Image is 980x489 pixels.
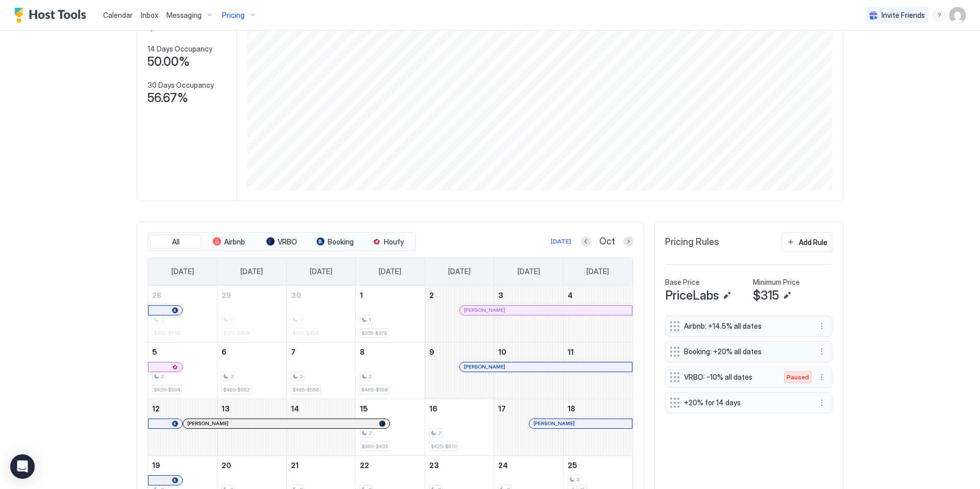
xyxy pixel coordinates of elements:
div: menu [816,371,828,383]
button: All [150,235,201,249]
td: October 5, 2025 [148,342,217,399]
div: [PERSON_NAME] [533,420,628,427]
span: 2 [230,373,233,380]
span: 2 [161,373,164,380]
a: October 20, 2025 [217,456,286,475]
span: Airbnb: +14.5% all dates [684,322,805,331]
span: [DATE] [448,267,471,276]
span: 4 [568,291,573,300]
div: menu [816,320,828,332]
span: $420-$504 [154,386,180,393]
div: Add Rule [799,237,827,248]
span: $360-$432 [361,443,388,450]
a: Host Tools Logo [14,8,91,23]
span: 3 [498,291,503,300]
span: Inbox [141,11,158,19]
span: Pricing Rules [665,236,719,248]
span: $425-$510 [431,443,457,450]
a: Tuesday [300,258,342,285]
a: October 19, 2025 [148,456,217,475]
span: 22 [360,461,369,470]
span: 17 [498,404,506,413]
span: 5 [152,348,157,356]
a: October 25, 2025 [563,456,632,475]
span: 19 [152,461,160,470]
span: 14 [291,404,299,413]
td: October 9, 2025 [425,342,494,399]
a: October 4, 2025 [563,286,632,305]
span: 13 [222,404,230,413]
a: October 8, 2025 [356,343,425,361]
td: October 2, 2025 [425,286,494,343]
a: October 13, 2025 [217,399,286,418]
span: PriceLabs [665,288,719,303]
span: 3 [576,476,579,483]
td: October 11, 2025 [563,342,632,399]
button: Edit [781,289,793,302]
a: October 10, 2025 [494,343,563,361]
span: All [172,237,180,247]
span: Pricing [222,11,244,20]
span: 30 [291,291,301,300]
a: October 6, 2025 [217,343,286,361]
a: October 17, 2025 [494,399,563,418]
span: 30 Days Occupancy [148,81,214,90]
span: 15 [360,404,368,413]
span: 14 Days Occupancy [148,44,212,54]
div: User profile [949,7,966,23]
span: 1 [360,291,363,300]
span: Messaging [166,11,202,20]
span: $465-$558 [361,386,388,393]
a: Friday [507,258,550,285]
button: Previous month [581,236,591,247]
a: September 30, 2025 [287,286,356,305]
span: Invite Friends [881,11,925,20]
span: Paused [787,373,809,382]
td: September 28, 2025 [148,286,217,343]
span: Booking: +20% all dates [684,347,805,356]
td: October 3, 2025 [494,286,563,343]
button: More options [816,371,828,383]
span: 7 [291,348,296,356]
td: October 16, 2025 [425,399,494,455]
div: [DATE] [551,237,571,246]
span: 2 [369,430,372,436]
span: 18 [568,404,575,413]
span: 10 [498,348,506,356]
div: [PERSON_NAME] [464,363,628,370]
span: 29 [222,291,231,300]
a: October 1, 2025 [356,286,425,305]
span: $315-$378 [361,330,387,336]
a: Monday [230,258,273,285]
td: October 15, 2025 [356,399,425,455]
a: October 2, 2025 [425,286,494,305]
span: 16 [429,404,437,413]
span: 1 [369,316,371,323]
a: October 22, 2025 [356,456,425,475]
span: [DATE] [586,267,609,276]
span: 2 [438,430,441,436]
span: 23 [429,461,439,470]
span: [PERSON_NAME] [464,363,505,370]
a: Inbox [141,10,158,20]
span: 28 [152,291,161,300]
span: 24 [498,461,508,470]
td: October 18, 2025 [563,399,632,455]
span: [PERSON_NAME] [187,420,229,427]
span: 56.67% [148,90,188,106]
a: October 7, 2025 [287,343,356,361]
td: September 29, 2025 [217,286,287,343]
div: [PERSON_NAME] [187,420,385,427]
span: Booking [328,237,354,247]
span: Oct [599,236,615,248]
span: Airbnb [224,237,245,247]
span: 11 [568,348,574,356]
span: $315 [753,288,779,303]
td: October 17, 2025 [494,399,563,455]
div: Open Intercom Messenger [10,454,35,479]
button: Edit [721,289,733,302]
span: Minimum Price [753,278,800,287]
span: $460-$552 [223,386,250,393]
span: 50.00% [148,54,190,69]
